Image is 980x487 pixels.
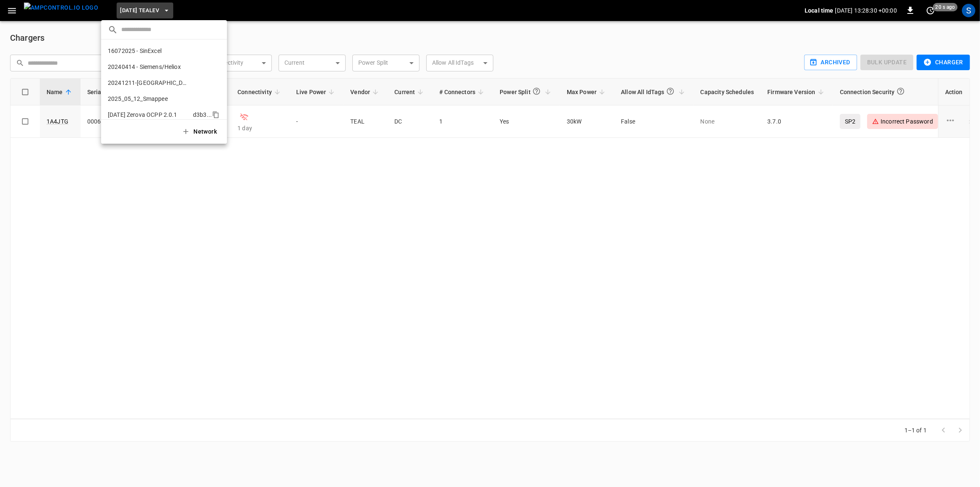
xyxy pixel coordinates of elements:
p: [DATE] Zerova OCPP 2.0.1 [108,111,177,119]
p: 20241211-[GEOGRAPHIC_DATA] [108,79,190,87]
p: 20240414 - Siemens/Heliox [108,63,181,71]
p: 16072025 - SinExcel [108,47,162,55]
div: copy [211,110,221,120]
p: 2025_05_12_Smappee [108,95,168,103]
button: Network [177,123,224,140]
